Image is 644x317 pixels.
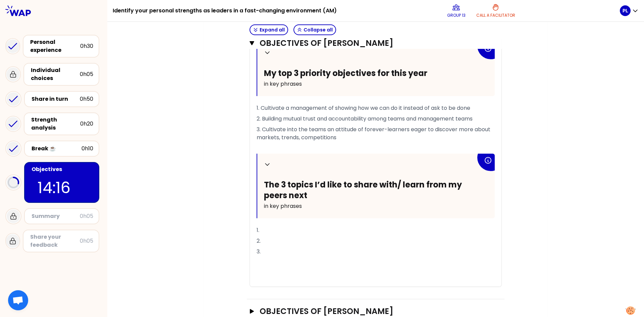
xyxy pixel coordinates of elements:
div: Break ☕️ [32,145,82,153]
button: Objectives of [PERSON_NAME] [250,306,502,317]
span: 1. Cultivate a management of showing how we can do it instead of ask to be done [257,104,470,112]
div: 0h05 [80,237,93,245]
div: Summary [32,212,80,220]
h3: Objectives of [PERSON_NAME] [260,38,479,49]
p: 14:16 [38,176,86,200]
button: Group 13 [444,1,468,21]
div: Objectives [32,165,93,173]
div: 0h10 [82,145,93,153]
div: Personal experience [30,38,80,54]
div: 0h20 [80,120,93,128]
button: Call a facilitator [474,1,518,21]
span: 3. [257,248,261,255]
button: Expand all [250,24,288,35]
div: Strength analysis [31,116,80,132]
div: Share your feedback [30,233,80,249]
div: 0h50 [80,95,93,103]
p: PL [623,7,628,14]
span: 3. Cultivate into the teams an attitude of forever-learners eager to discover more about markets,... [257,126,492,141]
button: PL [620,5,639,16]
span: 2. [257,237,261,245]
div: Open chat [8,290,28,310]
div: 0h30 [80,42,93,50]
button: Collapse all [293,24,336,35]
span: 1. [257,226,259,234]
button: Objectives of [PERSON_NAME] [250,38,502,49]
span: in key phrases [264,80,302,88]
div: 0h05 [80,70,93,78]
h3: Objectives of [PERSON_NAME] [260,306,479,317]
p: Call a facilitator [476,13,515,18]
span: My top 3 priority objectives for this year [264,68,427,79]
p: Group 13 [447,13,466,18]
div: Individual choices [31,66,80,82]
span: in key phrases [264,202,302,210]
span: 2. Building mutual trust and accountability among teams and management teams [257,115,473,123]
div: 0h05 [80,212,93,220]
div: Share in turn [32,95,80,103]
span: The 3 topics I’d like to share with/ learn from my peers next [264,179,464,201]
